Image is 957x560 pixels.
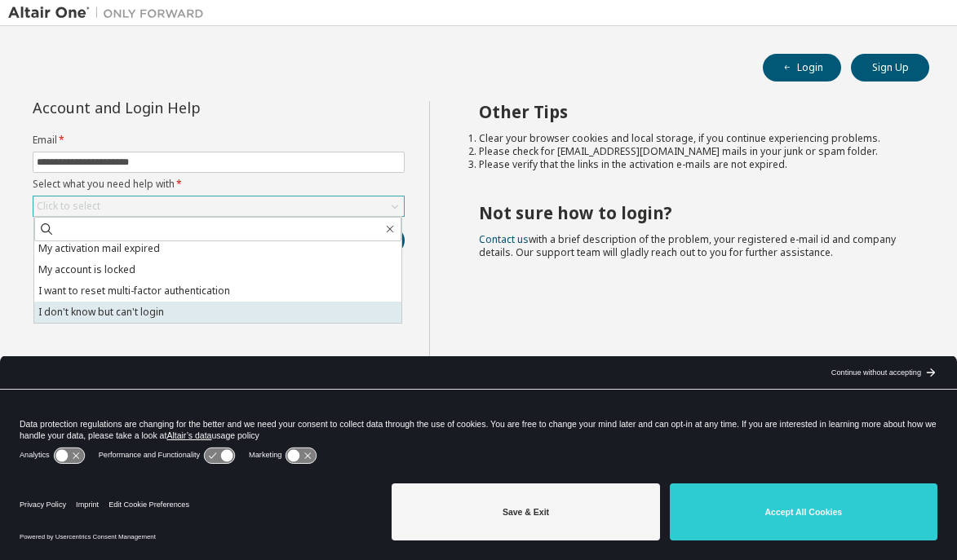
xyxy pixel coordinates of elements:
[851,54,929,82] button: Sign Up
[479,132,900,145] li: Clear your browser cookies and local storage, if you continue experiencing problems.
[33,134,405,147] label: Email
[479,232,896,259] span: with a brief description of the problem, your registered e-mail id and company details. Our suppo...
[33,101,330,114] div: Account and Login Help
[479,202,900,223] h2: Not sure how to login?
[763,54,841,82] button: Login
[8,5,212,21] img: Altair One
[479,158,900,171] li: Please verify that the links in the activation e-mails are not expired.
[37,200,100,213] div: Click to select
[479,145,900,158] li: Please check for [EMAIL_ADDRESS][DOMAIN_NAME] mails in your junk or spam folder.
[33,196,404,216] div: Click to select
[479,232,529,246] a: Contact us
[33,178,405,191] label: Select what you need help with
[479,101,900,122] h2: Other Tips
[34,238,401,259] li: My activation mail expired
